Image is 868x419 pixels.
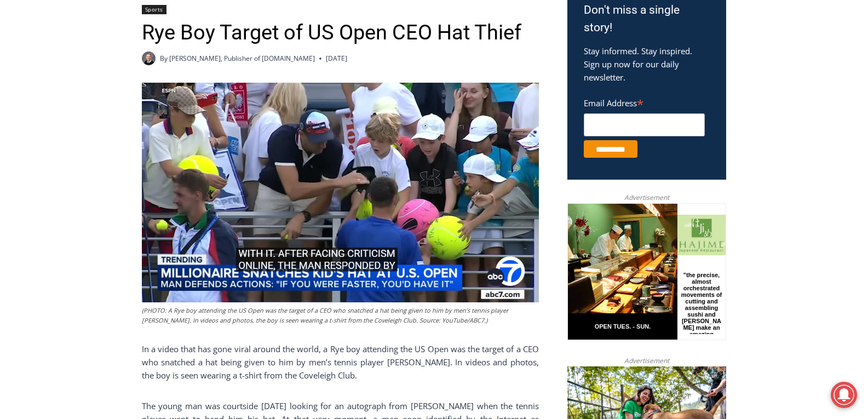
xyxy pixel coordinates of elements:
time: [DATE] [326,53,347,64]
a: [PERSON_NAME], Publisher of [DOMAIN_NAME] [169,54,315,63]
a: Book [PERSON_NAME]'s Good Humor for Your Event [325,3,395,50]
img: s_800_809a2aa2-bb6e-4add-8b5e-749ad0704c34.jpeg [265,1,331,50]
div: "the precise, almost orchestrated movements of cutting and assembling sushi and [PERSON_NAME] mak... [112,68,156,131]
span: Advertisement [613,355,680,366]
h4: Book [PERSON_NAME]'s Good Humor for Your Event [334,12,381,42]
span: In a video that has gone viral around the world, a Rye boy attending the US Open was the target o... [142,343,539,381]
div: "[PERSON_NAME] and I covered the [DATE] Parade, which was a really eye opening experience as I ha... [277,1,518,106]
span: Intern @ [DOMAIN_NAME] [286,109,508,134]
div: Serving [GEOGRAPHIC_DATA] Since [DATE] [72,20,271,30]
a: Open Tues. - Sun. [PHONE_NUMBER] [1,110,110,136]
a: Author image [142,51,156,65]
a: Intern @ [DOMAIN_NAME] [263,106,531,136]
figcaption: (PHOTO: A Rye boy attending the US Open was the target of a CEO who snatched a hat being given to... [142,306,539,325]
label: Email Address [584,92,705,112]
span: By [160,53,168,64]
span: Open Tues. - Sun. [PHONE_NUMBER] [3,113,107,154]
span: Advertisement [613,192,680,203]
img: (PHOTO: A Rye boy attending the US Open was the target of a CEO who snatched a hat being given to... [142,83,539,302]
h1: Rye Boy Target of US Open CEO Hat Thief [142,20,539,45]
p: Stay informed. Stay inspired. Sign up now for our daily newsletter. [584,44,710,84]
h3: Don't miss a single story! [584,2,710,36]
a: Sports [142,5,166,14]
